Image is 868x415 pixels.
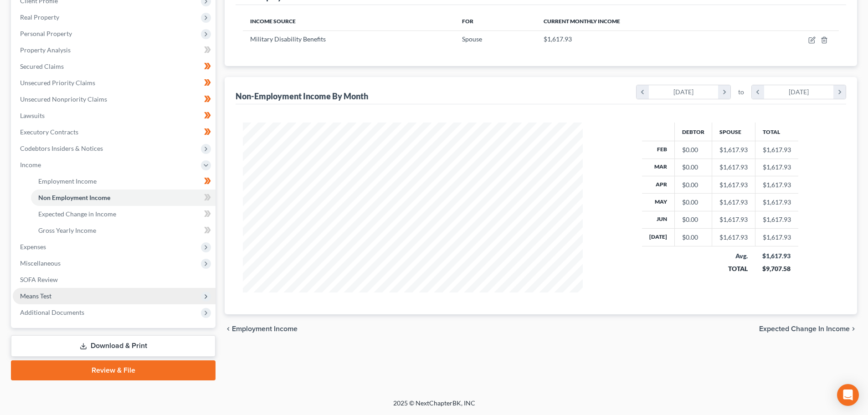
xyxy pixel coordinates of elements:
[755,211,798,228] td: $1,617.93
[462,35,482,43] span: Spouse
[755,159,798,176] td: $1,617.93
[232,325,298,333] span: Employment Income
[759,325,850,333] span: Expected Change in Income
[20,292,51,300] span: Means Test
[38,177,97,185] span: Employment Income
[38,226,96,234] span: Gross Yearly Income
[236,91,368,102] div: Non-Employment Income By Month
[20,46,71,54] span: Property Analysis
[13,91,216,108] a: Unsecured Nonpriority Claims
[13,42,216,58] a: Property Analysis
[642,159,675,176] th: Mar
[20,112,45,119] span: Lawsuits
[755,194,798,211] td: $1,617.93
[719,264,748,273] div: TOTAL
[31,222,216,239] a: Gross Yearly Income
[755,141,798,159] td: $1,617.93
[175,399,694,415] div: 2025 © NextChapterBK, INC
[225,325,298,333] button: chevron_left Employment Income
[31,173,216,190] a: Employment Income
[649,85,719,99] div: [DATE]
[544,35,572,43] span: $1,617.93
[762,264,791,273] div: $9,707.58
[637,85,649,99] i: chevron_left
[11,360,216,380] a: Review & File
[13,58,216,75] a: Secured Claims
[20,308,84,316] span: Additional Documents
[642,211,675,228] th: Jun
[682,198,704,207] div: $0.00
[250,35,326,43] span: Military Disability Benefits
[20,161,41,169] span: Income
[833,85,846,99] i: chevron_right
[719,198,748,207] div: $1,617.93
[20,243,46,251] span: Expenses
[642,229,675,246] th: [DATE]
[837,384,859,406] div: Open Intercom Messenger
[719,145,748,154] div: $1,617.93
[462,18,473,25] span: For
[642,194,675,211] th: May
[225,325,232,333] i: chevron_left
[719,163,748,172] div: $1,617.93
[755,229,798,246] td: $1,617.93
[20,128,78,136] span: Executory Contracts
[682,215,704,224] div: $0.00
[719,180,748,190] div: $1,617.93
[31,190,216,206] a: Non Employment Income
[13,108,216,124] a: Lawsuits
[759,325,857,333] button: Expected Change in Income chevron_right
[762,251,791,261] div: $1,617.93
[682,233,704,242] div: $0.00
[13,272,216,288] a: SOFA Review
[13,124,216,140] a: Executory Contracts
[250,18,296,25] span: Income Source
[682,180,704,190] div: $0.00
[718,85,730,99] i: chevron_right
[20,144,103,152] span: Codebtors Insiders & Notices
[850,325,857,333] i: chevron_right
[20,13,59,21] span: Real Property
[31,206,216,222] a: Expected Change in Income
[38,210,116,218] span: Expected Change in Income
[682,163,704,172] div: $0.00
[674,123,712,141] th: Debtor
[544,18,620,25] span: Current Monthly Income
[738,87,744,97] span: to
[755,176,798,193] td: $1,617.93
[764,85,834,99] div: [DATE]
[642,141,675,159] th: Feb
[20,259,61,267] span: Miscellaneous
[20,276,58,283] span: SOFA Review
[38,194,110,201] span: Non Employment Income
[642,176,675,193] th: Apr
[712,123,755,141] th: Spouse
[20,62,64,70] span: Secured Claims
[719,215,748,224] div: $1,617.93
[719,233,748,242] div: $1,617.93
[20,79,95,87] span: Unsecured Priority Claims
[752,85,764,99] i: chevron_left
[755,123,798,141] th: Total
[719,251,748,261] div: Avg.
[11,335,216,357] a: Download & Print
[20,95,107,103] span: Unsecured Nonpriority Claims
[13,75,216,91] a: Unsecured Priority Claims
[20,30,72,37] span: Personal Property
[682,145,704,154] div: $0.00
